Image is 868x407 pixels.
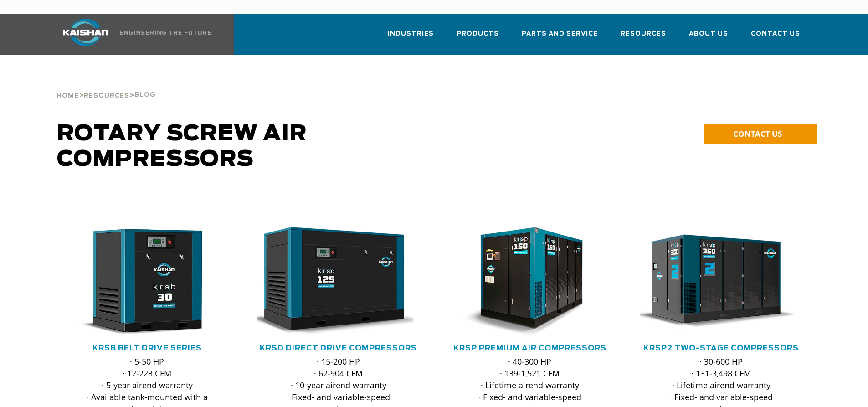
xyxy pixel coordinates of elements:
[51,14,213,55] a: Kaishan USA
[84,91,129,99] a: Resources
[457,29,499,39] span: Products
[751,22,800,53] a: Contact Us
[449,227,611,336] div: krsp150
[57,123,307,170] span: Rotary Screw Air Compressors
[66,227,228,336] div: krsb30
[442,227,604,336] img: krsp150
[453,345,606,352] a: KRSP Premium Air Compressors
[522,22,598,53] a: Parts and Service
[56,93,79,99] span: Home
[621,22,666,53] a: Resources
[457,22,499,53] a: Products
[388,29,434,39] span: Industries
[733,129,782,139] span: CONTACT US
[689,29,728,39] span: About Us
[134,92,156,98] span: Blog
[51,19,120,46] img: kaishan logo
[260,345,417,352] a: KRSD Direct Drive Compressors
[388,22,434,53] a: Industries
[640,227,802,336] div: krsp350
[84,93,129,99] span: Resources
[704,124,817,144] a: CONTACT US
[56,68,156,103] div: > >
[621,29,666,39] span: Resources
[689,22,728,53] a: About Us
[56,91,79,99] a: Home
[751,29,800,39] span: Contact Us
[257,227,420,336] div: krsd125
[92,345,202,352] a: KRSB Belt Drive Series
[59,227,221,336] img: krsb30
[251,227,413,336] img: krsd125
[120,31,211,35] img: Engineering the future
[633,227,796,336] img: krsp350
[522,29,598,39] span: Parts and Service
[643,345,799,352] a: KRSP2 Two-Stage Compressors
